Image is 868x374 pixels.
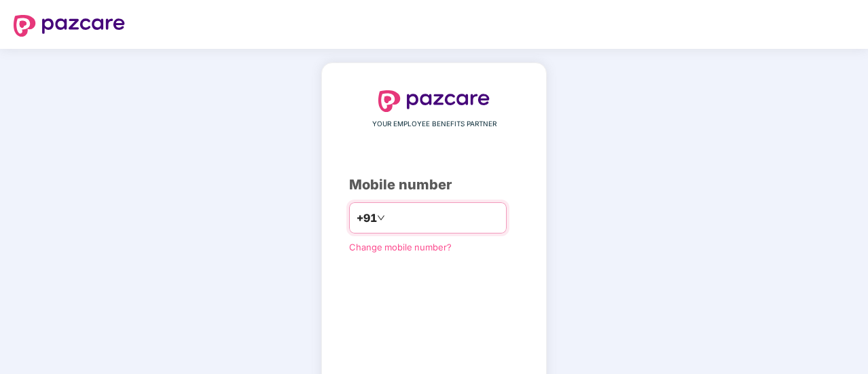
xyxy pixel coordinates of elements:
span: +91 [357,210,377,227]
span: YOUR EMPLOYEE BENEFITS PARTNER [372,119,496,130]
img: logo [14,15,125,37]
a: Change mobile number? [349,242,452,253]
img: logo [378,90,490,112]
div: Mobile number [349,174,519,195]
span: down [377,214,385,222]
